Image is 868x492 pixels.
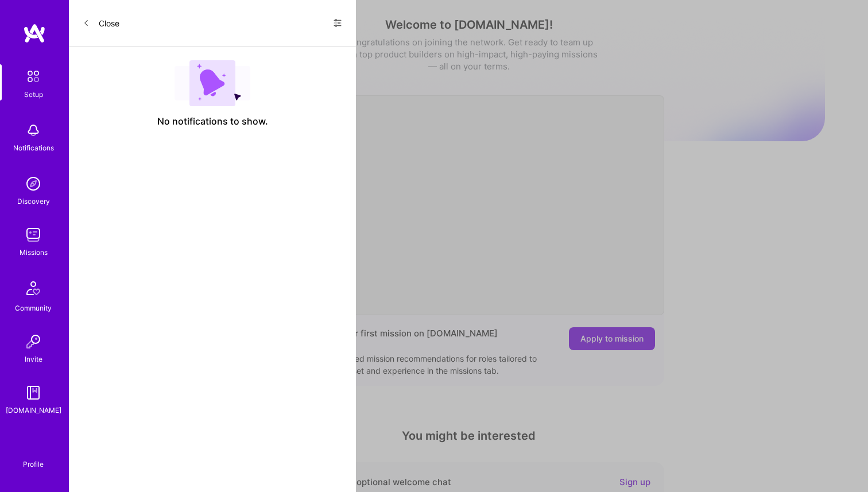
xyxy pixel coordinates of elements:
[6,404,61,416] div: [DOMAIN_NAME]
[24,88,43,100] div: Setup
[175,60,250,106] img: empty
[83,14,119,32] button: Close
[19,446,48,469] a: Profile
[22,223,45,246] img: teamwork
[22,330,45,353] img: Invite
[157,115,268,127] span: No notifications to show.
[20,246,48,258] div: Missions
[20,274,47,302] img: Community
[22,172,45,195] img: discovery
[15,302,52,314] div: Community
[17,195,50,207] div: Discovery
[25,353,42,365] div: Invite
[22,119,45,142] img: bell
[21,64,45,88] img: setup
[22,381,45,404] img: guide book
[23,458,44,469] div: Profile
[23,23,46,44] img: logo
[13,142,54,154] div: Notifications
